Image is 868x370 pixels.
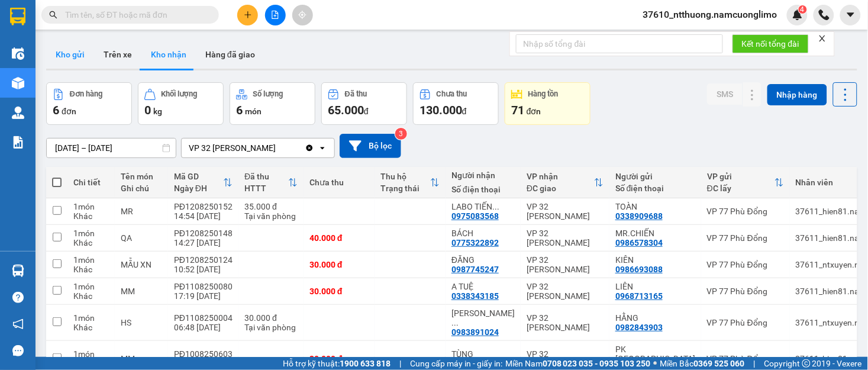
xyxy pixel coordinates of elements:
div: MM [121,354,162,363]
div: Số điện thoại [451,185,515,194]
input: Nhập số tổng đài [516,34,723,53]
span: copyright [802,359,811,368]
div: Khác [73,291,109,301]
div: 0975083568 [451,211,499,221]
div: 0968713165 [615,291,663,301]
input: Tìm tên, số ĐT hoặc mã đơn [65,8,205,21]
button: caret-down [840,5,861,25]
div: VP 77 Phù Đổng [707,318,784,327]
span: message [12,345,24,356]
div: Khác [73,238,109,247]
div: 14:27 [DATE] [174,238,233,247]
div: BÁCH [451,229,515,238]
span: 4 [801,5,805,14]
span: 0 [144,103,151,117]
img: solution-icon [12,136,24,149]
div: KIÊN [615,255,695,265]
span: question-circle [12,292,24,303]
div: TÙNG [451,349,515,359]
span: đơn [527,107,541,116]
div: 1 món [73,202,109,211]
span: đ [364,107,369,116]
img: phone-icon [819,9,830,20]
div: MR.CHIẾN [615,229,695,238]
button: Trên xe [94,40,141,69]
span: Kết nối tổng đài [742,37,799,50]
strong: 1900 633 818 [340,359,391,368]
div: VP 32 [PERSON_NAME] [527,282,604,301]
div: Chưa thu [309,178,369,187]
div: Chưa thu [437,90,467,98]
div: 0338909688 [615,211,663,221]
div: 1 món [73,313,109,323]
img: icon-new-feature [792,9,803,20]
div: 1 món [73,255,109,265]
div: Đã thu [345,90,367,98]
span: đ [462,107,467,116]
div: NGUYỄN THANH NGA [451,308,515,327]
div: 0775322892 [451,238,499,247]
div: Người gửi [615,172,695,181]
svg: Clear value [305,143,314,153]
div: 17:19 [DATE] [174,291,233,301]
button: Nhập hàng [767,84,827,105]
div: Trạng thái [380,184,430,193]
span: | [399,357,401,370]
th: Toggle SortBy [701,167,790,198]
div: VP gửi [707,172,775,181]
div: Tại văn phòng [244,211,298,221]
div: PĐ1208250148 [174,229,233,238]
div: Khác [73,323,109,332]
div: TOÀN [615,202,695,211]
button: Bộ lọc [340,134,401,158]
div: 0982843903 [615,323,663,332]
img: warehouse-icon [12,47,24,60]
div: 30.000 đ [244,313,298,323]
div: 0983891024 [451,327,499,337]
th: Toggle SortBy [168,167,238,198]
strong: 0708 023 035 - 0935 103 250 [543,359,651,368]
div: VP 32 [PERSON_NAME] [527,229,604,247]
div: 30.000 đ [309,260,369,269]
div: VP 77 Phù Đổng [707,354,784,363]
div: Mã GD [174,172,223,181]
span: caret-down [846,9,856,20]
strong: 0369 525 060 [694,359,745,368]
div: Đã thu [244,172,288,181]
th: Toggle SortBy [238,167,304,198]
span: Hỗ trợ kỹ thuật: [283,357,391,370]
div: 06:48 [DATE] [174,323,233,332]
sup: 4 [799,5,807,14]
button: Chưa thu130.000đ [413,82,499,125]
sup: 3 [395,128,407,140]
div: Tại văn phòng [244,323,298,332]
button: Số lượng6món [230,82,315,125]
span: Cung cấp máy in - giấy in: [410,357,502,370]
div: VP 77 Phù Đổng [707,260,784,269]
div: Số điện thoại [615,184,695,193]
div: VP 32 [PERSON_NAME] [527,202,604,221]
div: PĐ1008250603 [174,349,233,359]
svg: open [318,143,327,153]
div: VP 32 [PERSON_NAME] [527,313,604,332]
button: Hàng tồn71đơn [505,82,591,125]
div: VP 77 Phù Đổng [707,287,784,296]
div: 35.000 đ [244,202,298,211]
div: ĐC lấy [707,184,775,193]
div: A TUỆ [451,282,515,291]
div: VP nhận [527,172,594,181]
div: HẰNG [615,313,695,323]
button: Đã thu65.000đ [321,82,407,125]
input: Select a date range. [47,139,176,157]
div: PĐ1108250080 [174,282,233,291]
button: Kết nối tổng đài [733,34,809,53]
div: 1 món [73,349,109,359]
div: HS [121,318,162,327]
span: 6 [53,103,59,117]
div: LIÊN [615,282,695,291]
span: 65.000 [328,103,364,117]
img: warehouse-icon [12,265,24,277]
span: search [49,11,57,19]
div: 10:52 [DATE] [174,265,233,274]
div: 14:54 [DATE] [174,211,233,221]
